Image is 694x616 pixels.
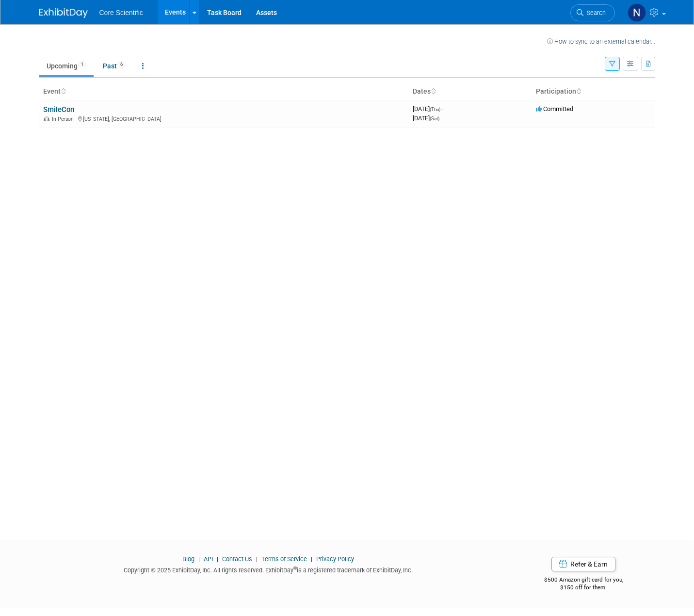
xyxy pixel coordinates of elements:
[43,114,405,122] div: [US_STATE], [GEOGRAPHIC_DATA]
[39,57,94,75] a: Upcoming1
[39,83,409,100] th: Event
[43,105,74,114] a: SmileCon
[431,87,436,95] a: Sort by Start Date
[532,83,655,100] th: Participation
[316,555,354,563] a: Privacy Policy
[52,116,77,122] span: In-Person
[409,83,532,100] th: Dates
[547,38,655,45] a: How to sync to an external calendar...
[551,557,615,571] a: Refer & Earn
[254,555,260,563] span: |
[442,105,443,113] span: -
[430,116,439,121] span: (Sat)
[430,107,440,112] span: (Thu)
[413,105,443,113] span: [DATE]
[512,569,655,592] div: $500 Amazon gift card for you,
[308,555,315,563] span: |
[222,555,252,563] a: Contact Us
[570,4,615,21] a: Search
[117,61,126,68] span: 6
[261,555,307,563] a: Terms of Service
[39,8,88,18] img: ExhibitDay
[628,3,646,22] img: Nik Koelblinger
[44,116,49,121] img: In-Person Event
[583,9,606,16] span: Search
[214,555,221,563] span: |
[99,9,143,16] span: Core Scientific
[204,555,213,563] a: API
[512,584,655,592] div: $150 off for them.
[536,105,573,113] span: Committed
[293,566,297,571] sup: ®
[78,61,86,68] span: 1
[182,555,194,563] a: Blog
[96,57,133,75] a: Past6
[39,564,498,575] div: Copyright © 2025 ExhibitDay, Inc. All rights reserved. ExhibitDay is a registered trademark of Ex...
[576,87,581,95] a: Sort by Participation Type
[61,87,65,95] a: Sort by Event Name
[413,114,439,122] span: [DATE]
[196,555,202,563] span: |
